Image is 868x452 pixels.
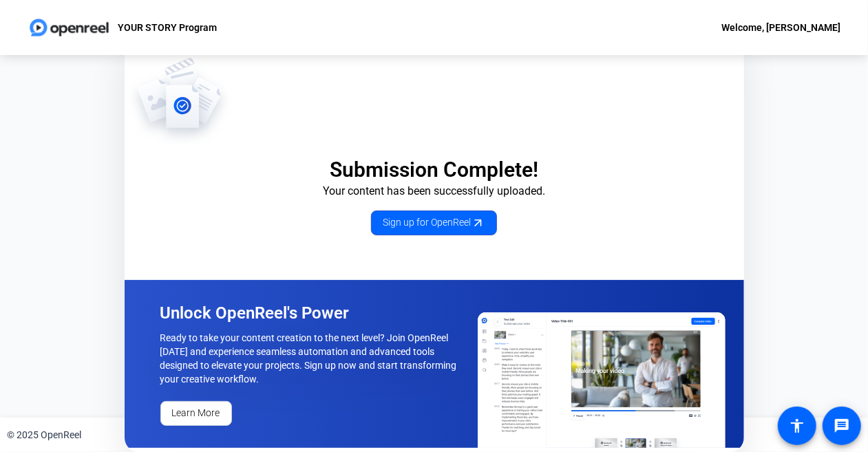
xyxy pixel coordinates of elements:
img: OpenReel logo [28,14,111,41]
img: OpenReel [125,56,234,146]
span: Learn More [172,406,220,420]
a: Learn More [160,401,232,426]
img: OpenReel [478,312,726,448]
a: Sign up for OpenReel [371,211,497,235]
p: Submission Complete! [125,157,744,183]
p: Your content has been successfully uploaded. [125,183,744,200]
mat-icon: message [834,418,850,434]
span: Sign up for OpenReel [383,215,485,230]
p: YOUR STORY Program [118,19,217,36]
p: Unlock OpenReel's Power [160,302,462,324]
p: Ready to take your content creation to the next level? Join OpenReel [DATE] and experience seamle... [160,331,462,386]
mat-icon: accessibility [789,418,805,434]
div: © 2025 OpenReel [7,428,81,442]
div: Welcome, [PERSON_NAME] [721,19,840,36]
